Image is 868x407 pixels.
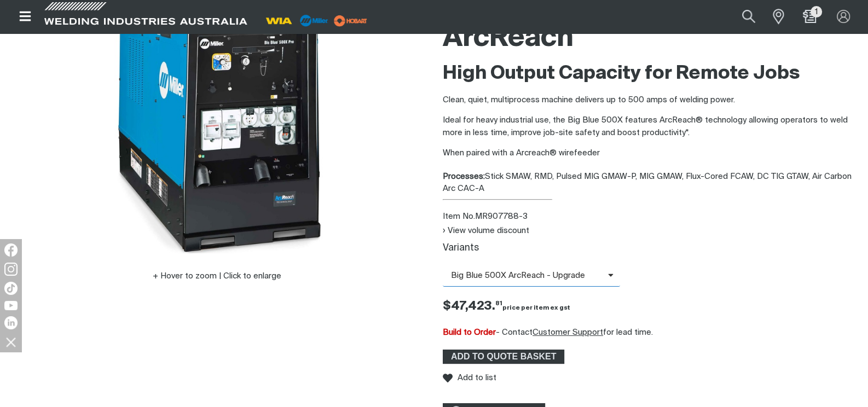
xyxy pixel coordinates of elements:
[443,171,859,195] div: Stick SMAW, RMD, Pulsed MIG GMAW-P, MIG GMAW, Flux-Cored FCAW, DC TIG GTAW, Air Carbon Arc CAC-A
[458,373,496,382] span: Add to list
[4,282,18,295] img: TikTok
[4,316,18,329] img: LinkedIn
[4,243,18,257] img: Facebook
[443,373,496,383] button: Add to list
[443,172,485,181] strong: Processes:
[443,350,564,364] button: Add Big Blue 500X Pro (Deutz) w/ Arcreach Full Upgrade to the shopping cart
[443,211,859,223] div: Item No. MR907788-3
[495,300,502,306] sup: 81
[443,328,496,336] span: Build to Order
[443,327,859,339] div: - Contact for lead time.
[4,301,18,310] img: YouTube
[444,350,563,364] span: ADD TO QUOTE BASKET
[443,114,859,139] p: Ideal for heavy industrial use, the Big Blue 500X features ArcReach® technology allowing operator...
[443,243,479,253] label: Variants
[443,94,859,107] p: Clean, quiet, multiprocess machine delivers up to 500 amps of welding power.
[2,333,20,351] img: hide socials
[730,4,767,29] button: Search products
[443,62,859,86] h2: High Output Capacity for Remote Jobs
[331,16,371,25] a: miller
[533,328,603,336] a: Customer Support
[146,270,288,283] button: Hover to zoom | Click to enlarge
[331,13,371,29] img: miller
[4,263,18,276] img: Instagram
[443,226,529,235] button: View volume discount
[443,300,570,312] span: $47,423.
[716,4,767,29] input: Product name or item number...
[443,270,608,282] span: Big Blue 500X ArcReach - Upgrade
[443,147,859,160] p: When paired with a Arcreach® wirefeeder
[434,298,868,316] div: Price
